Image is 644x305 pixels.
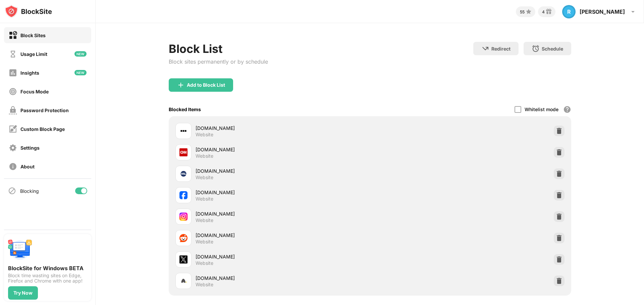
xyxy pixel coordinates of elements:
img: favicons [179,277,187,285]
img: points-small.svg [525,8,533,16]
div: Block time wasting sites on Edge, Firefox and Chrome with one app! [8,273,87,284]
div: Custom Block Page [20,126,65,132]
img: customize-block-page-off.svg [9,125,17,133]
div: Website [196,196,213,202]
div: Blocked Items [169,106,201,112]
div: Website [196,260,213,266]
div: Add to Block List [187,82,225,88]
div: 55 [520,9,525,14]
div: Focus Mode [20,89,49,94]
div: Try Now [13,290,33,296]
div: [PERSON_NAME] [580,8,625,15]
div: 4 [542,9,545,14]
img: push-desktop.svg [8,238,32,262]
img: new-icon.svg [74,70,87,75]
img: favicons [179,234,187,242]
img: about-off.svg [9,162,17,171]
div: Block List [169,42,268,56]
div: Password Protection [20,107,69,113]
img: favicons [179,148,187,156]
div: Website [196,153,213,159]
img: favicons [179,170,187,178]
div: Website [196,132,213,138]
div: About [20,164,35,169]
img: time-usage-off.svg [9,50,17,58]
div: Blocking [20,188,39,194]
img: blocking-icon.svg [8,187,16,195]
img: insights-off.svg [9,69,17,77]
div: [DOMAIN_NAME] [196,253,370,260]
img: favicons [179,191,187,199]
div: Schedule [542,46,563,52]
img: new-icon.svg [74,51,87,57]
div: BlockSite for Windows BETA [8,265,87,272]
div: R [562,5,576,18]
img: favicons [179,127,187,135]
div: Settings [20,145,40,151]
div: [DOMAIN_NAME] [196,275,370,282]
img: favicons [179,213,187,221]
div: [DOMAIN_NAME] [196,189,370,196]
img: block-on.svg [9,31,17,40]
div: [DOMAIN_NAME] [196,146,370,153]
div: Block sites permanently or by schedule [169,58,268,65]
div: Whitelist mode [525,106,558,112]
div: Website [196,282,213,288]
div: [DOMAIN_NAME] [196,125,370,132]
div: Block Sites [20,32,46,38]
img: reward-small.svg [545,8,553,16]
img: focus-off.svg [9,87,17,96]
img: password-protection-off.svg [9,106,17,115]
img: logo-blocksite.svg [5,5,52,18]
div: Website [196,217,213,223]
div: Website [196,239,213,245]
div: [DOMAIN_NAME] [196,167,370,174]
div: Website [196,174,213,180]
img: favicons [179,255,187,263]
div: Insights [20,70,39,76]
div: Redirect [491,46,511,52]
div: [DOMAIN_NAME] [196,232,370,239]
div: Usage Limit [20,51,47,57]
div: [DOMAIN_NAME] [196,210,370,217]
img: settings-off.svg [9,144,17,152]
